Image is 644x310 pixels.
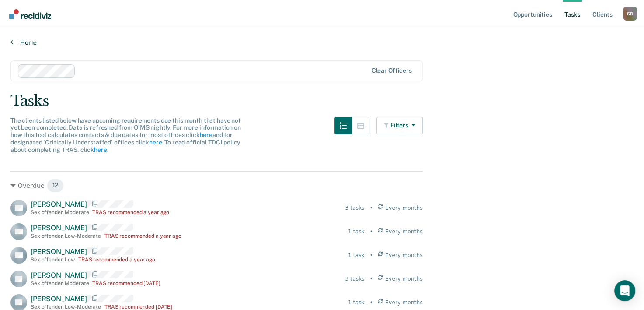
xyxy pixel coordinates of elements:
[370,251,373,259] div: •
[78,257,155,263] div: TRAS recommended a year ago
[385,275,423,283] span: Every months
[92,280,160,286] div: TRAS recommended [DATE]
[31,257,75,263] div: Sex offender , Low
[372,67,412,74] div: Clear officers
[376,117,423,134] button: Filters
[623,7,637,21] button: Profile dropdown button
[385,251,423,259] span: Every months
[31,295,87,303] span: [PERSON_NAME]
[149,139,162,146] a: here
[348,228,365,236] div: 1 task
[348,299,365,306] div: 1 task
[92,209,169,215] div: TRAS recommended a year ago
[623,7,637,21] div: S B
[94,146,107,153] a: here
[31,233,101,239] div: Sex offender , Low-Moderate
[385,299,423,306] span: Every months
[9,9,51,19] img: Recidiviz
[31,200,87,208] span: [PERSON_NAME]
[345,275,364,283] div: 3 tasks
[614,280,635,301] div: Open Intercom Messenger
[385,204,423,212] span: Every months
[47,179,64,193] span: 12
[385,228,423,236] span: Every months
[370,275,373,283] div: •
[31,304,101,310] div: Sex offender , Low-Moderate
[10,92,634,110] div: Tasks
[31,224,87,232] span: [PERSON_NAME]
[31,271,87,279] span: [PERSON_NAME]
[348,251,365,259] div: 1 task
[31,280,89,286] div: Sex offender , Moderate
[104,304,172,310] div: TRAS recommended [DATE]
[199,131,212,138] a: here
[10,39,634,46] a: Home
[104,233,181,239] div: TRAS recommended a year ago
[31,209,89,215] div: Sex offender , Moderate
[370,299,373,306] div: •
[370,228,373,236] div: •
[10,179,423,193] div: Overdue 12
[31,247,87,256] span: [PERSON_NAME]
[10,117,241,153] span: The clients listed below have upcoming requirements due this month that have not yet been complet...
[345,204,364,212] div: 3 tasks
[370,204,373,212] div: •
